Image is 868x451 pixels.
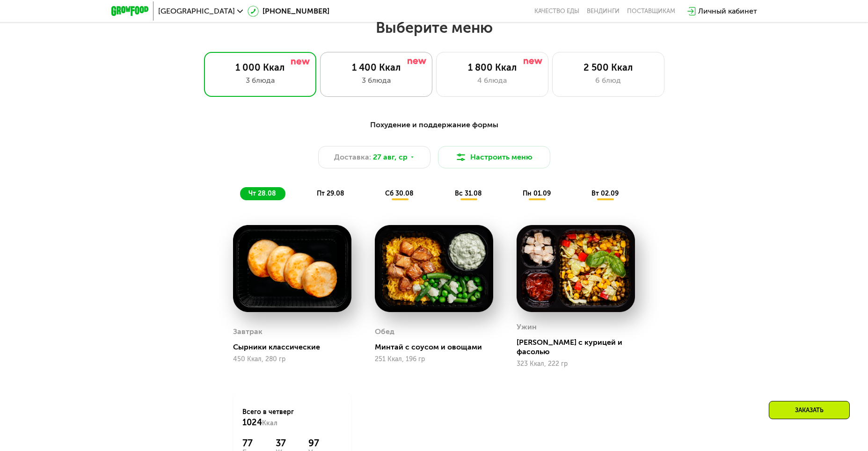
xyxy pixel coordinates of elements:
div: 3 блюда [214,75,306,86]
span: 1024 [242,417,262,428]
div: Заказать [769,401,850,419]
span: чт 28.08 [248,189,276,197]
div: Всего в четверг [242,407,342,428]
span: вс 31.08 [455,189,482,197]
span: Ккал [262,419,277,427]
div: Минтай с соусом и овощами [375,342,501,352]
div: [PERSON_NAME] с курицей и фасолью [517,338,642,356]
div: Обед [375,325,394,339]
div: Сырники классические [233,342,359,352]
div: 323 Ккал, 222 гр [517,360,635,368]
div: 1 400 Ккал [330,62,423,73]
span: пт 29.08 [317,189,344,197]
a: Вендинги [587,7,620,15]
div: 1 000 Ккал [214,62,306,73]
a: Качество еды [534,7,579,15]
span: сб 30.08 [385,189,414,197]
a: [PHONE_NUMBER] [248,6,329,17]
div: 3 блюда [330,75,423,86]
div: 37 [276,437,297,449]
div: 97 [308,437,342,449]
span: 27 авг, ср [373,152,408,163]
div: 251 Ккал, 196 гр [375,356,493,363]
div: Личный кабинет [698,6,757,17]
div: поставщикам [627,7,675,15]
span: вт 02.09 [591,189,619,197]
div: 1 800 Ккал [446,62,539,73]
div: Завтрак [233,325,263,339]
button: Настроить меню [438,146,550,168]
div: 450 Ккал, 280 гр [233,356,351,363]
span: пн 01.09 [523,189,551,197]
span: [GEOGRAPHIC_DATA] [158,7,235,15]
div: 2 500 Ккал [562,62,655,73]
h2: Выберите меню [30,18,838,37]
div: Ужин [517,320,537,334]
div: 77 [242,437,264,449]
div: Похудение и поддержание формы [157,119,711,131]
div: 4 блюда [446,75,539,86]
div: 6 блюд [562,75,655,86]
span: Доставка: [334,152,371,163]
